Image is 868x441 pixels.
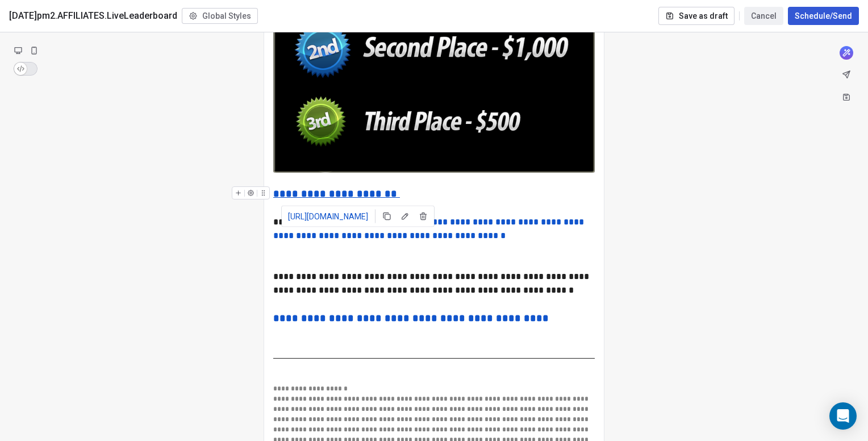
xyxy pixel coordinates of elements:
[9,9,177,23] span: [DATE]pm2.AFFILIATES.LiveLeaderboard
[788,7,859,25] button: Schedule/Send
[744,7,783,25] button: Cancel
[283,209,373,224] a: [URL][DOMAIN_NAME]
[829,402,857,430] div: Open Intercom Messenger
[182,8,258,24] button: Global Styles
[658,7,735,25] button: Save as draft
